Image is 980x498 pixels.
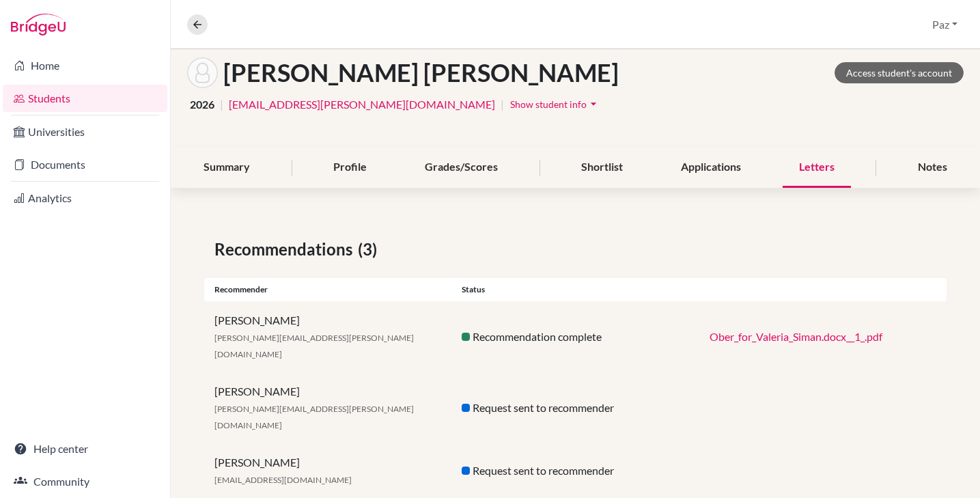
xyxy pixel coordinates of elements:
button: Paz [926,12,964,38]
div: Profile [317,148,383,188]
a: Help center [3,435,167,462]
button: Show student infoarrow_drop_down [509,94,601,115]
a: Students [3,85,167,112]
div: Request sent to recommender [451,462,699,479]
div: [PERSON_NAME] [204,383,451,432]
a: Universities [3,118,167,146]
a: Home [3,52,167,79]
a: Community [3,468,167,495]
a: Analytics [3,184,167,212]
span: | [501,96,504,113]
span: [EMAIL_ADDRESS][DOMAIN_NAME] [214,475,352,485]
div: [PERSON_NAME] [204,312,451,361]
div: Summary [187,148,266,188]
a: Ober_for_Valeria_Siman.docx__1_.pdf [710,330,882,343]
h1: [PERSON_NAME] [PERSON_NAME] [223,58,619,87]
span: [PERSON_NAME][EMAIL_ADDRESS][PERSON_NAME][DOMAIN_NAME] [214,404,414,430]
div: [PERSON_NAME] [204,454,451,487]
div: Applications [664,148,757,188]
a: [EMAIL_ADDRESS][PERSON_NAME][DOMAIN_NAME] [229,96,495,113]
div: Request sent to recommender [451,400,699,416]
div: Grades/Scores [408,148,514,188]
div: Recommender [204,283,451,296]
div: Status [451,283,699,296]
span: | [220,96,223,113]
i: arrow_drop_down [587,97,600,111]
img: Bridge-U [11,14,66,36]
span: Show student info [510,98,587,110]
a: Access student's account [835,62,964,83]
span: Recommendations [214,237,358,262]
span: (3) [358,237,382,262]
img: Valeria Isabel Simán García-Prieto's avatar [187,57,218,88]
div: Letters [783,148,851,188]
div: Recommendation complete [451,329,699,345]
span: [PERSON_NAME][EMAIL_ADDRESS][PERSON_NAME][DOMAIN_NAME] [214,333,414,359]
div: Notes [901,148,964,188]
span: 2026 [190,96,214,113]
div: Shortlist [565,148,639,188]
a: Documents [3,151,167,178]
